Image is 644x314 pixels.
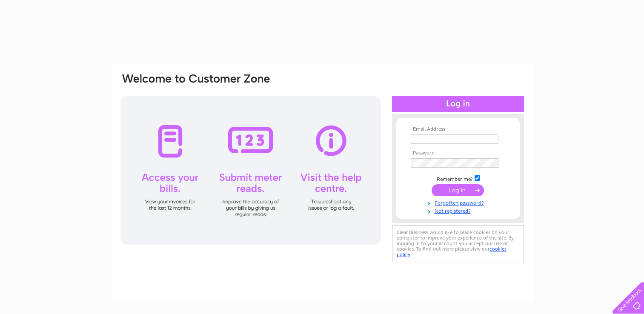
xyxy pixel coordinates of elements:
div: Clear Business would like to place cookies on your computer to improve your experience of the sit... [392,225,524,262]
input: Submit [432,184,484,196]
a: cookies policy [397,246,507,257]
a: Forgotten password? [411,198,507,206]
th: Email Address: [409,126,507,132]
th: Password: [409,150,507,156]
a: Not registered? [411,206,507,214]
td: Remember me? [409,174,507,183]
